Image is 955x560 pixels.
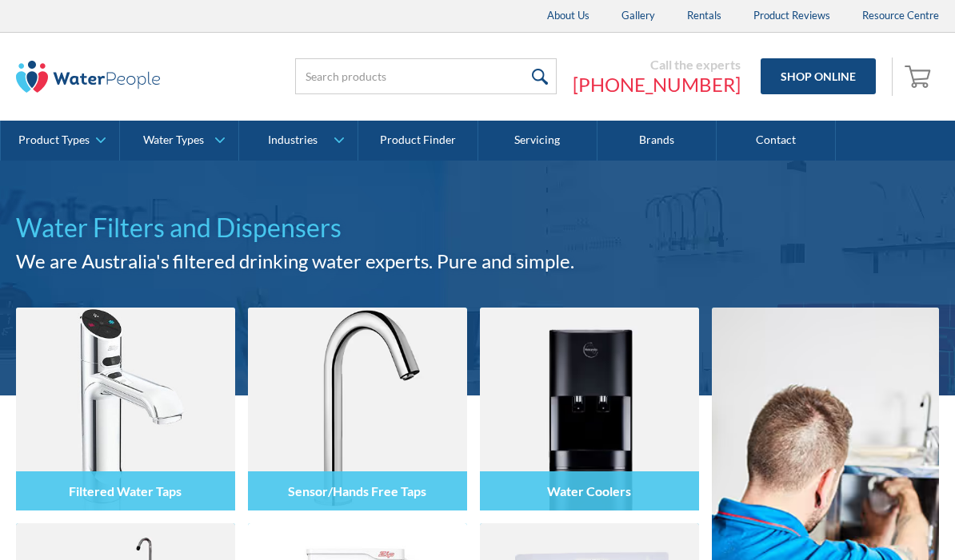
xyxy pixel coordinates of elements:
img: The Water People [16,61,160,93]
input: Search products [295,58,557,94]
a: Industries [239,121,358,161]
div: Water Types [143,133,204,147]
div: Industries [268,133,318,147]
h4: Water Coolers [547,483,631,498]
a: Product Types [1,121,119,161]
a: [PHONE_NUMBER] [573,73,741,97]
a: Shop Online [761,58,876,94]
a: Contact [717,121,836,161]
img: Filtered Water Taps [16,308,235,510]
img: Sensor/Hands Free Taps [248,308,467,510]
img: Water Coolers [480,308,699,510]
h4: Sensor/Hands Free Taps [288,483,426,498]
a: Servicing [478,121,597,161]
div: Call the experts [573,57,741,73]
h4: Filtered Water Taps [69,483,182,498]
a: Open empty cart [901,58,939,96]
div: Product Types [18,133,90,147]
a: Brands [597,121,717,161]
img: shopping cart [905,63,935,89]
a: Product Finder [358,121,477,161]
a: Water Types [120,121,238,161]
